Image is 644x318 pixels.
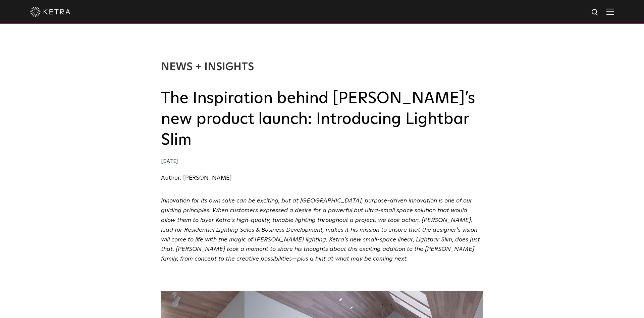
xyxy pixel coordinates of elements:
[161,157,483,167] div: [DATE]
[161,198,480,262] em: Innovation for its own sake can be exciting, but at [GEOGRAPHIC_DATA], purpose-driven innovation ...
[30,7,70,17] img: ketra-logo-2019-white
[161,175,232,181] a: Author: [PERSON_NAME]
[161,88,483,151] h2: The Inspiration behind [PERSON_NAME]’s new product launch: Introducing Lightbar Slim
[591,8,599,17] img: search icon
[161,62,254,73] a: News + Insights
[606,8,614,15] img: Hamburger%20Nav.svg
